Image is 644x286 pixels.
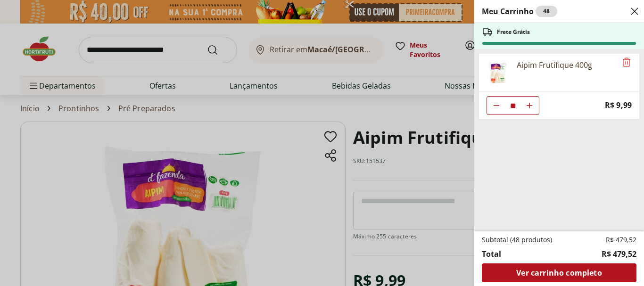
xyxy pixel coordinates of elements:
[520,96,539,115] button: Aumentar Quantidade
[621,57,632,68] button: Remove
[517,59,592,71] div: Aipim Frutifique 400g
[482,263,636,282] a: Ver carrinho completo
[506,97,520,114] input: Quantidade Atual
[606,235,636,245] span: R$ 479,52
[482,6,557,17] h2: Meu Carrinho
[482,248,501,260] span: Total
[516,269,602,277] span: Ver carrinho completo
[482,235,552,245] span: Subtotal (48 produtos)
[497,28,530,36] span: Frete Grátis
[605,99,632,112] span: R$ 9,99
[602,248,636,260] span: R$ 479,52
[536,6,557,17] div: 48
[485,59,511,86] img: Principal
[487,96,506,115] button: Diminuir Quantidade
